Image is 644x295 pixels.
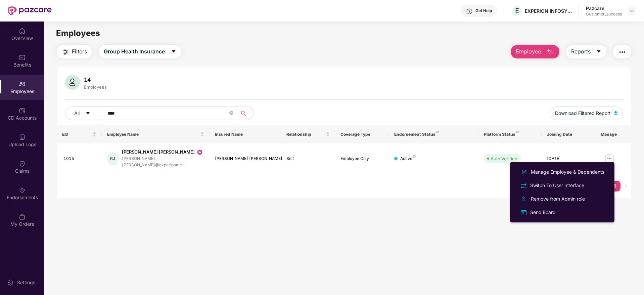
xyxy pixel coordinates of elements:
img: svg+xml;base64,PHN2ZyBpZD0iU2V0dGluZy0yMHgyMCIgeG1sbnM9Imh0dHA6Ly93d3cudzMub3JnLzIwMDAvc3ZnIiB3aW... [7,279,14,286]
button: right [620,181,631,192]
img: svg+xml;base64,PHN2ZyBpZD0iQ2xhaW0iIHhtbG5zPSJodHRwOi8vd3d3LnczLm9yZy8yMDAwL3N2ZyIgd2lkdGg9IjIwIi... [19,160,26,167]
div: Platform Status [484,132,536,137]
img: svg+xml;base64,PHN2ZyB4bWxucz0iaHR0cDovL3d3dy53My5vcmcvMjAwMC9zdmciIHdpZHRoPSIxNiIgaGVpZ2h0PSIxNi... [520,209,527,216]
span: Relationship [286,132,324,137]
th: EID [57,125,102,143]
span: caret-down [86,111,90,116]
img: svg+xml;base64,PHN2ZyB4bWxucz0iaHR0cDovL3d3dy53My5vcmcvMjAwMC9zdmciIHhtbG5zOnhsaW5rPSJodHRwOi8vd3... [614,111,617,115]
span: Employee [516,47,541,56]
span: Employee Name [107,132,199,137]
button: search [237,107,254,120]
img: svg+xml;base64,PHN2ZyBpZD0iRW1wbG95ZWVzIiB4bWxucz0iaHR0cDovL3d3dy53My5vcmcvMjAwMC9zdmciIHdpZHRoPS... [19,81,26,87]
img: svg+xml;base64,PHN2ZyBpZD0iRHJvcGRvd24tMzJ4MzIiIHhtbG5zPSJodHRwOi8vd3d3LnczLm9yZy8yMDAwL3N2ZyIgd2... [629,8,635,13]
button: Reportscaret-down [566,45,606,58]
div: EXPERION INFOSYSTEMS PRIVATE LIMITED [525,8,572,14]
div: [PERSON_NAME] [PERSON_NAME] [215,156,276,162]
div: Manage Employee & Dependents [530,168,606,176]
img: svg+xml;base64,PHN2ZyB4bWxucz0iaHR0cDovL3d3dy53My5vcmcvMjAwMC9zdmciIHdpZHRoPSIyNCIgaGVpZ2h0PSIyNC... [520,182,527,189]
img: svg+xml;base64,PHN2ZyB4bWxucz0iaHR0cDovL3d3dy53My5vcmcvMjAwMC9zdmciIHhtbG5zOnhsaW5rPSJodHRwOi8vd3... [520,168,528,176]
th: Relationship [281,125,335,143]
div: Employee Only [340,156,383,162]
th: Employee Name [102,125,210,143]
span: E [515,7,519,15]
span: search [237,111,250,116]
span: EID [62,132,91,137]
div: Customer_success [586,11,622,17]
span: caret-down [596,49,601,55]
div: 1015 [63,156,96,162]
span: Reports [571,47,591,56]
img: manageButton [604,153,615,164]
img: svg+xml;base64,PHN2ZyB4bWxucz0iaHR0cDovL3d3dy53My5vcmcvMjAwMC9zdmciIHdpZHRoPSI4IiBoZWlnaHQ9IjgiIH... [436,131,439,133]
img: svg+xml;base64,PHN2ZyB4bWxucz0iaHR0cDovL3d3dy53My5vcmcvMjAwMC9zdmciIHdpZHRoPSI4IiBoZWlnaHQ9IjgiIH... [413,155,416,158]
div: Get Help [475,8,492,13]
div: [DATE] [547,156,590,162]
button: Filters [57,45,92,58]
img: svg+xml;base64,PHN2ZyB4bWxucz0iaHR0cDovL3d3dy53My5vcmcvMjAwMC9zdmciIHhtbG5zOnhsaW5rPSJodHRwOi8vd3... [65,75,80,90]
button: Download Filtered Report [550,107,623,120]
div: Endorsement Status [394,132,473,137]
a: 1 [610,181,620,191]
div: Employees [83,84,108,90]
span: Employees [56,28,100,38]
img: svg+xml;base64,PHN2ZyB4bWxucz0iaHR0cDovL3d3dy53My5vcmcvMjAwMC9zdmciIHhtbG5zOnhsaW5rPSJodHRwOi8vd3... [546,48,554,56]
img: svg+xml;base64,PHN2ZyB3aWR0aD0iMjAiIGhlaWdodD0iMjAiIHZpZXdCb3g9IjAgMCAyMCAyMCIgZmlsbD0ibm9uZSIgeG... [196,149,203,156]
div: 14 [83,76,108,83]
img: svg+xml;base64,PHN2ZyBpZD0iSG9tZSIgeG1sbnM9Imh0dHA6Ly93d3cudzMub3JnLzIwMDAvc3ZnIiB3aWR0aD0iMjAiIG... [19,28,26,34]
th: Insured Name [210,125,281,143]
button: Allcaret-down [65,107,106,120]
img: svg+xml;base64,PHN2ZyB4bWxucz0iaHR0cDovL3d3dy53My5vcmcvMjAwMC9zdmciIHdpZHRoPSIyNCIgaGVpZ2h0PSIyNC... [62,48,70,56]
div: Send Ecard [529,209,557,216]
div: Self [286,156,329,162]
div: Auto Verified [491,155,517,162]
th: Manage [595,125,631,143]
img: svg+xml;base64,PHN2ZyBpZD0iTXlfT3JkZXJzIiBkYXRhLW5hbWU9Ik15IE9yZGVycyIgeG1sbnM9Imh0dHA6Ly93d3cudz... [19,213,26,220]
img: svg+xml;base64,PHN2ZyBpZD0iQ0RfQWNjb3VudHMiIGRhdGEtbmFtZT0iQ0QgQWNjb3VudHMiIHhtbG5zPSJodHRwOi8vd3... [19,107,26,114]
div: Remove from Admin role [530,195,586,203]
span: All [74,110,80,117]
span: close-circle [229,111,233,115]
img: svg+xml;base64,PHN2ZyB4bWxucz0iaHR0cDovL3d3dy53My5vcmcvMjAwMC9zdmciIHdpZHRoPSIyNCIgaGVpZ2h0PSIyNC... [520,195,528,203]
img: New Pazcare Logo [8,6,52,15]
span: caret-down [171,49,176,55]
li: 1 [610,181,620,192]
span: Download Filtered Report [555,110,611,117]
div: [PERSON_NAME] [PERSON_NAME] [122,149,204,156]
th: Coverage Type [335,125,389,143]
span: Group Health Insurance [104,47,165,56]
div: Pazcare [586,5,622,11]
div: RJ [107,152,119,165]
div: Switch To User Interface [529,182,586,189]
li: Next Page [620,181,631,192]
button: Employee [511,45,559,58]
span: Filters [72,47,87,56]
img: svg+xml;base64,PHN2ZyBpZD0iSGVscC0zMngzMiIgeG1sbnM9Imh0dHA6Ly93d3cudzMub3JnLzIwMDAvc3ZnIiB3aWR0aD... [466,8,473,15]
img: svg+xml;base64,PHN2ZyB4bWxucz0iaHR0cDovL3d3dy53My5vcmcvMjAwMC9zdmciIHdpZHRoPSI4IiBoZWlnaHQ9IjgiIH... [516,131,519,133]
div: [PERSON_NAME].[PERSON_NAME]@experionme... [122,156,204,168]
img: svg+xml;base64,PHN2ZyBpZD0iQmVuZWZpdHMiIHhtbG5zPSJodHRwOi8vd3d3LnczLm9yZy8yMDAwL3N2ZyIgd2lkdGg9Ij... [19,54,26,61]
div: Settings [15,279,37,286]
th: Joining Date [542,125,595,143]
button: Group Health Insurancecaret-down [99,45,181,58]
img: svg+xml;base64,PHN2ZyBpZD0iRW5kb3JzZW1lbnRzIiB4bWxucz0iaHR0cDovL3d3dy53My5vcmcvMjAwMC9zdmciIHdpZH... [19,187,26,194]
img: svg+xml;base64,PHN2ZyBpZD0iVXBsb2FkX0xvZ3MiIGRhdGEtbmFtZT0iVXBsb2FkIExvZ3MiIHhtbG5zPSJodHRwOi8vd3... [19,134,26,140]
img: svg+xml;base64,PHN2ZyB4bWxucz0iaHR0cDovL3d3dy53My5vcmcvMjAwMC9zdmciIHdpZHRoPSIyNCIgaGVpZ2h0PSIyNC... [618,48,626,56]
span: close-circle [229,110,233,117]
span: right [624,184,628,188]
div: Active [400,156,416,162]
